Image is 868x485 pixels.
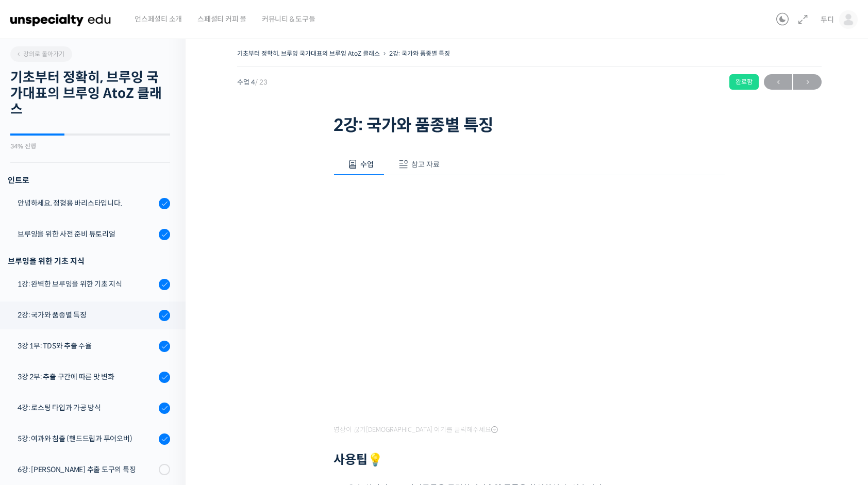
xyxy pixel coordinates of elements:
div: 3강 2부: 추출 구간에 따른 맛 변화 [18,371,156,382]
strong: 💡 [368,452,383,467]
span: 영상이 끊기[DEMOGRAPHIC_DATA] 여기를 클릭해주세요 [333,426,498,434]
span: → [793,75,822,89]
div: 5강: 여과와 침출 (핸드드립과 푸어오버) [18,433,156,444]
div: 브루잉을 위한 기초 지식 [8,254,170,268]
h1: 2강: 국가와 품종별 특징 [333,115,725,135]
span: 두디 [821,15,834,24]
span: ← [764,75,792,89]
div: 3강 1부: TDS와 추출 수율 [18,340,156,352]
h2: 기초부터 정확히, 브루잉 국가대표의 브루잉 AtoZ 클래스 [10,70,170,118]
div: 34% 진행 [10,143,170,149]
span: 수업 [360,160,374,169]
div: 6강: [PERSON_NAME] 추출 도구의 특징 [18,464,156,475]
strong: 사용팁 [333,452,383,467]
div: 안녕하세요, 정형용 바리스타입니다. [18,197,156,209]
span: 참고 자료 [411,160,440,169]
a: ←이전 [764,74,792,90]
a: 다음→ [793,74,822,90]
h3: 인트로 [8,173,170,187]
span: / 23 [255,78,268,87]
div: 완료함 [729,74,759,90]
div: 2강: 국가와 품종별 특징 [18,309,156,321]
span: 강의로 돌아가기 [15,50,64,58]
div: 4강: 로스팅 타입과 가공 방식 [18,402,156,413]
div: 브루잉을 위한 사전 준비 튜토리얼 [18,228,156,240]
div: 1강: 완벽한 브루잉을 위한 기초 지식 [18,278,156,290]
a: 2강: 국가와 품종별 특징 [389,49,450,57]
a: 강의로 돌아가기 [10,46,72,62]
span: 수업 4 [237,79,268,86]
a: 기초부터 정확히, 브루잉 국가대표의 브루잉 AtoZ 클래스 [237,49,380,57]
